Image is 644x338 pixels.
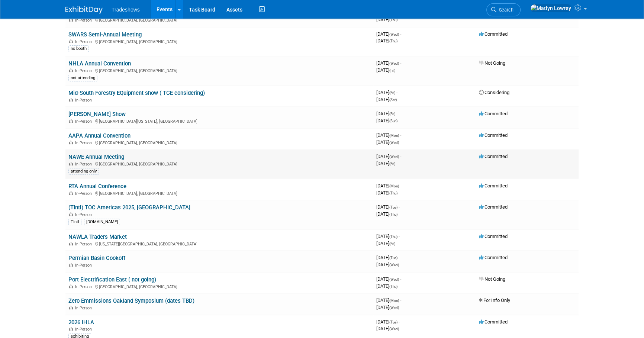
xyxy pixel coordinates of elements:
[68,276,156,283] a: Port Electrification East ( not going)
[68,111,126,118] a: [PERSON_NAME] Show
[399,255,400,260] span: -
[389,184,399,188] span: (Mon)
[376,67,395,73] span: [DATE]
[75,306,94,310] span: In-Person
[69,119,73,123] img: In-Person Event
[69,191,73,195] img: In-Person Event
[68,31,142,38] a: SWARS Semi-Annual Meeting
[376,31,401,37] span: [DATE]
[389,205,397,209] span: (Tue)
[389,39,397,43] span: (Thu)
[68,139,370,145] div: [GEOGRAPHIC_DATA], [GEOGRAPHIC_DATA]
[376,154,401,159] span: [DATE]
[376,161,395,166] span: [DATE]
[389,91,395,95] span: (Fri)
[389,119,397,123] span: (Sun)
[68,255,125,261] a: Permian Basin Cookoff
[389,191,397,195] span: (Thu)
[68,234,127,240] a: NAWLA Traders Market
[389,112,395,116] span: (Fri)
[69,162,73,165] img: In-Person Event
[376,305,399,310] span: [DATE]
[389,306,399,310] span: (Wed)
[389,98,397,102] span: (Sat)
[400,183,401,189] span: -
[68,161,370,167] div: [GEOGRAPHIC_DATA], [GEOGRAPHIC_DATA]
[69,284,73,288] img: In-Person Event
[376,132,401,138] span: [DATE]
[68,38,370,44] div: [GEOGRAPHIC_DATA], [GEOGRAPHIC_DATA]
[376,204,400,210] span: [DATE]
[389,68,395,73] span: (Fri)
[376,319,400,325] span: [DATE]
[400,276,401,282] span: -
[68,118,370,124] div: [GEOGRAPHIC_DATA][US_STATE], [GEOGRAPHIC_DATA]
[112,7,140,13] span: Tradeshows
[396,90,397,95] span: -
[400,297,401,303] span: -
[530,4,571,12] img: Matlyn Lowrey
[486,3,521,16] a: Search
[396,111,397,116] span: -
[400,154,401,159] span: -
[69,98,73,102] img: In-Person Event
[376,283,397,289] span: [DATE]
[75,39,94,44] span: In-Person
[376,276,401,282] span: [DATE]
[479,234,508,239] span: Committed
[75,18,94,23] span: In-Person
[376,241,395,246] span: [DATE]
[479,90,509,95] span: Considering
[389,284,397,289] span: (Thu)
[69,306,73,309] img: In-Person Event
[75,98,94,103] span: In-Person
[389,256,397,260] span: (Tue)
[389,141,399,145] span: (Wed)
[479,204,508,210] span: Committed
[75,212,94,217] span: In-Person
[400,60,401,66] span: -
[68,204,190,211] a: (TIntl) TOC Americas 2025, [GEOGRAPHIC_DATA]
[68,45,89,52] div: no booth
[496,7,513,13] span: Search
[399,319,400,325] span: -
[69,141,73,144] img: In-Person Event
[69,242,73,245] img: In-Person Event
[75,68,94,73] span: In-Person
[376,17,397,22] span: [DATE]
[479,297,510,303] span: For Info Only
[69,39,73,43] img: In-Person Event
[75,327,94,332] span: In-Person
[68,132,131,139] a: AAPA Annual Convention
[68,75,97,81] div: not attending
[376,211,397,217] span: [DATE]
[479,31,508,37] span: Committed
[479,60,505,66] span: Not Going
[68,183,126,190] a: RTA Annual Conference
[376,326,399,331] span: [DATE]
[389,277,399,281] span: (Wed)
[389,263,399,267] span: (Wed)
[389,327,399,331] span: (Wed)
[68,190,370,196] div: [GEOGRAPHIC_DATA], [GEOGRAPHIC_DATA]
[84,219,120,225] div: [DOMAIN_NAME]
[68,219,81,225] div: TIntl
[479,183,508,189] span: Committed
[69,68,73,72] img: In-Person Event
[68,241,370,247] div: [US_STATE][GEOGRAPHIC_DATA], [GEOGRAPHIC_DATA]
[68,168,99,175] div: attending only
[389,235,397,239] span: (Thu)
[75,119,94,124] span: In-Person
[376,297,401,303] span: [DATE]
[69,263,73,267] img: In-Person Event
[75,141,94,145] span: In-Person
[376,234,400,239] span: [DATE]
[376,97,397,102] span: [DATE]
[376,139,399,145] span: [DATE]
[389,155,399,159] span: (Wed)
[389,162,395,166] span: (Fri)
[479,154,508,159] span: Committed
[376,111,397,116] span: [DATE]
[68,297,194,304] a: Zero Emmissions Oakland Symposium (dates TBD)
[389,61,399,65] span: (Wed)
